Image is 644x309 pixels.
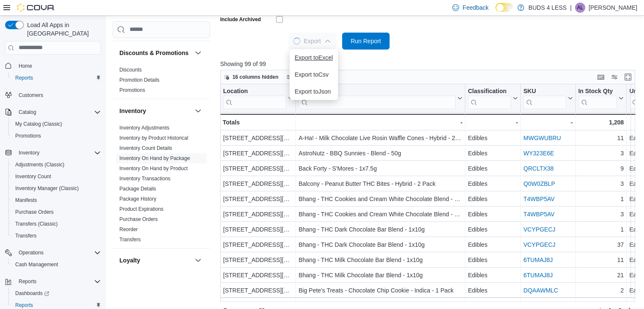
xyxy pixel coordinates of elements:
[12,131,101,141] span: Promotions
[468,87,518,109] button: Classification
[351,37,381,45] span: Run Report
[2,60,104,72] button: Home
[193,255,203,265] button: Loyalty
[8,259,104,270] button: Cash Management
[223,148,293,158] div: [STREET_ADDRESS][PERSON_NAME]
[119,206,163,212] span: Product Expirations
[15,61,101,71] span: Home
[12,171,55,182] a: Inventory Count
[113,65,210,99] div: Discounts & Promotions
[528,3,567,13] p: BUDS 4 LESS
[12,195,40,205] a: Manifests
[223,194,293,204] div: [STREET_ADDRESS][PERSON_NAME]
[119,155,190,161] a: Inventory On Hand by Package
[24,21,101,38] span: Load All Apps in [GEOGRAPHIC_DATA]
[8,194,104,206] button: Manifests
[2,106,104,118] button: Catalog
[223,240,293,250] div: [STREET_ADDRESS][PERSON_NAME]
[12,231,40,241] a: Transfers
[8,171,104,182] button: Inventory Count
[15,290,49,297] span: Dashboards
[223,285,293,295] div: [STREET_ADDRESS][PERSON_NAME]
[468,224,518,235] div: Edibles
[119,196,156,202] span: Package History
[299,87,462,109] button: Product
[8,130,104,142] button: Promotions
[15,248,47,258] button: Operations
[15,232,36,239] span: Transfers
[299,148,462,158] div: AstroNutz - BBQ Sunnies - Blend - 50g
[19,278,36,285] span: Reports
[299,255,462,265] div: Bhang - THC Milk Chocolate Bar Blend - 1x10g
[523,87,572,109] button: SKU
[12,183,82,193] a: Inventory Manager (Classic)
[8,230,104,242] button: Transfers
[299,87,456,95] div: Product
[223,117,293,127] div: Totals
[523,150,554,157] a: WY323E6E
[119,206,163,212] a: Product Expirations
[15,148,101,158] span: Inventory
[223,270,293,280] div: [STREET_ADDRESS][PERSON_NAME]
[299,117,462,127] div: -
[290,66,338,83] button: Export toCsv
[193,106,203,116] button: Inventory
[12,119,101,129] span: My Catalog (Classic)
[578,87,624,109] button: In Stock Qty
[223,255,293,265] div: [STREET_ADDRESS][PERSON_NAME]
[468,285,518,295] div: Edibles
[468,148,518,158] div: Edibles
[232,74,279,80] span: 16 columns hidden
[523,211,555,218] a: T4WBP5AV
[570,3,572,13] p: |
[193,48,203,58] button: Discounts & Promotions
[2,247,104,259] button: Operations
[119,155,190,162] span: Inventory On Hand by Package
[468,240,518,250] div: Edibles
[15,107,39,117] button: Catalog
[523,165,553,172] a: QRCLTX38
[8,72,104,84] button: Reports
[578,285,624,295] div: 2
[2,89,104,101] button: Customers
[290,49,338,66] button: Export toExcel
[523,257,553,263] a: 6TUMAJ8J
[119,77,160,83] a: Promotion Details
[119,186,156,192] a: Package Details
[523,272,553,279] a: 6TUMAJ8J
[523,287,558,294] a: DQAAWMLC
[223,224,293,235] div: [STREET_ADDRESS][PERSON_NAME]
[295,71,333,78] span: Export to Csv
[223,179,293,189] div: [STREET_ADDRESS][PERSON_NAME]
[12,207,101,217] span: Purchase Orders
[523,226,555,233] a: VCYPGECJ
[119,49,188,57] h3: Discounts & Promotions
[523,180,555,187] a: Q0W0ZBLP
[19,63,32,69] span: Home
[15,248,101,258] span: Operations
[578,224,624,235] div: 1
[119,124,169,131] span: Inventory Adjustments
[15,173,51,180] span: Inventory Count
[299,240,462,250] div: Bhang - THC Dark Chocolate Bar Blend - 1x10g
[119,125,169,131] a: Inventory Adjustments
[299,179,462,189] div: Balcony - Peanut Butter THC Bites - Hybrid - 2 Pack
[523,135,561,141] a: MWGWUBRU
[15,132,41,139] span: Promotions
[8,218,104,230] button: Transfers (Classic)
[288,33,336,50] button: LoadingExport
[589,3,637,13] p: [PERSON_NAME]
[119,237,141,243] a: Transfers
[293,33,331,50] span: Export
[12,207,57,217] a: Purchase Orders
[12,119,66,129] a: My Catalog (Classic)
[119,49,191,57] button: Discounts & Promotions
[12,219,61,229] a: Transfers (Classic)
[12,160,101,170] span: Adjustments (Classic)
[468,87,511,109] div: Classification
[119,256,140,265] h3: Loyalty
[19,92,43,99] span: Customers
[596,72,606,82] button: Keyboard shortcuts
[220,60,639,68] p: Showing 99 of 99
[623,72,633,82] button: Enter fullscreen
